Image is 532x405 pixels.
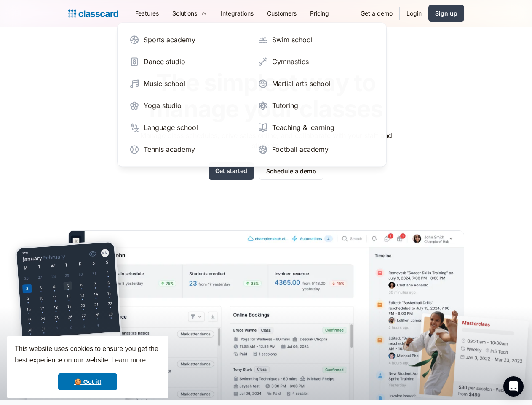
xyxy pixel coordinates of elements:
[254,75,378,92] a: Martial arts school
[144,144,195,154] div: Tennis academy
[272,100,298,111] div: Tutoring
[254,97,378,114] a: Tutoring
[144,78,185,89] div: Music school
[172,9,197,18] div: Solutions
[354,4,399,23] a: Get a demo
[254,53,378,70] a: Gymnastics
[428,5,464,22] a: Sign up
[303,4,336,23] a: Pricing
[503,376,524,397] div: Open Intercom Messenger
[144,122,198,132] div: Language school
[15,344,160,367] span: This website uses cookies to ensure you get the best experience on our website.
[128,4,166,23] a: Features
[259,162,323,180] a: Schedule a demo
[144,100,182,111] div: Yoga studio
[272,144,329,154] div: Football academy
[400,4,428,23] a: Login
[126,141,249,158] a: Tennis academy
[126,31,249,48] a: Sports academy
[126,75,249,92] a: Music school
[7,336,168,398] div: cookieconsent
[117,22,387,167] nav: Solutions
[126,119,249,136] a: Language school
[68,8,118,19] a: home
[214,4,260,23] a: Integrations
[272,78,331,89] div: Martial arts school
[272,35,313,45] div: Swim school
[260,4,303,23] a: Customers
[144,57,185,67] div: Dance studio
[209,162,254,180] a: Get started
[166,4,214,23] div: Solutions
[144,35,195,45] div: Sports academy
[272,57,309,67] div: Gymnastics
[254,141,378,158] a: Football academy
[126,97,249,114] a: Yoga studio
[110,354,147,367] a: learn more about cookies
[126,53,249,70] a: Dance studio
[272,122,334,132] div: Teaching & learning
[435,9,457,18] div: Sign up
[254,119,378,136] a: Teaching & learning
[58,373,117,390] a: dismiss cookie message
[254,31,378,48] a: Swim school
